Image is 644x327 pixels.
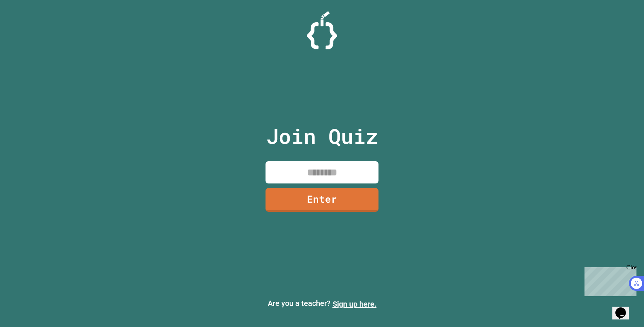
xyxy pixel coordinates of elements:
p: Are you a teacher? [6,298,638,310]
a: Sign up here. [333,299,377,309]
a: Enter [266,188,378,212]
p: Join Quiz [266,121,378,152]
iframe: chat widget [581,264,636,296]
div: Chat with us now!Close [3,3,52,48]
img: Logo.svg [307,11,337,49]
iframe: chat widget [612,297,636,319]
